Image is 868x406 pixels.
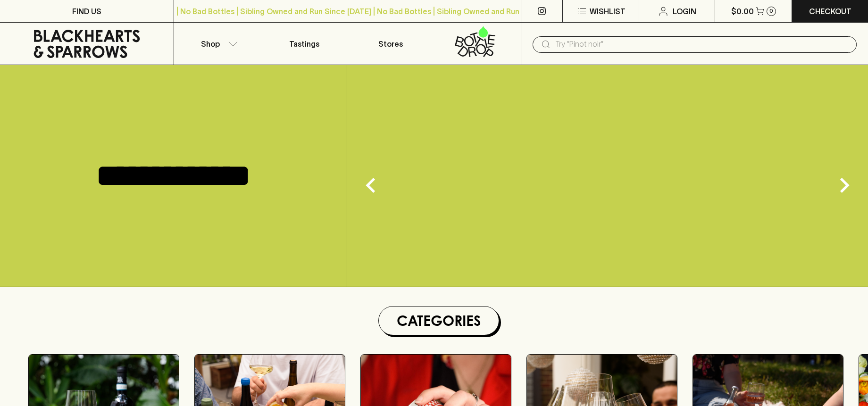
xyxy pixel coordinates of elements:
button: Next [826,166,863,204]
p: Tastings [289,38,319,50]
p: Login [673,6,696,17]
button: Previous [352,166,390,204]
p: Shop [201,38,220,50]
img: gif;base64,R0lGODlhAQABAAAAACH5BAEKAAEALAAAAAABAAEAAAICTAEAOw== [347,65,868,287]
p: Stores [378,38,403,50]
h1: Categories [383,310,495,331]
button: Shop [174,23,261,65]
p: 0 [769,8,773,14]
a: Tastings [261,23,348,65]
input: Try "Pinot noir" [555,37,849,52]
p: Wishlist [590,6,626,17]
p: $0.00 [731,6,754,17]
p: FIND US [72,6,101,17]
p: Checkout [809,6,851,17]
a: Stores [348,23,434,65]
